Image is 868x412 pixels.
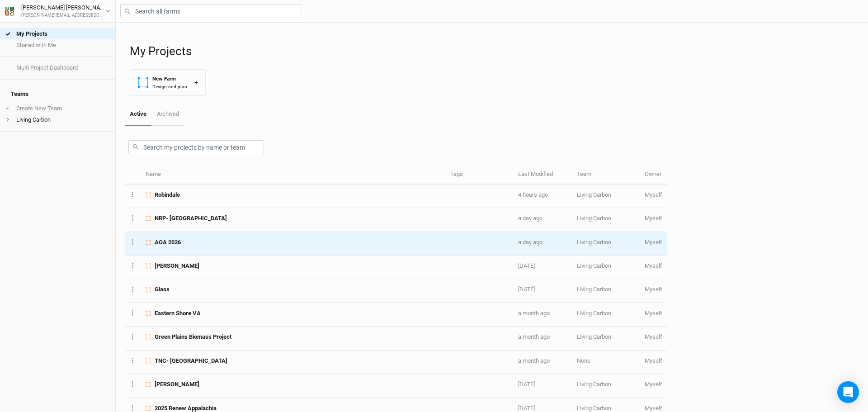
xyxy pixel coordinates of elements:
[572,208,640,232] td: Living Carbon
[640,165,667,185] th: Owner
[518,215,542,222] span: Sep 29, 2025 3:24 PM
[645,286,662,293] span: andy@livingcarbon.com
[518,239,542,246] span: Sep 29, 2025 10:50 AM
[518,191,548,198] span: Sep 30, 2025 11:15 AM
[645,239,662,246] span: andy@livingcarbon.com
[155,285,170,294] span: Glass
[21,12,105,19] div: [PERSON_NAME][EMAIL_ADDRESS][DOMAIN_NAME]
[645,215,662,222] span: andy@livingcarbon.com
[141,165,445,185] th: Name
[5,105,9,112] span: +
[572,303,640,327] td: Living Carbon
[128,140,264,154] input: Search my projects by name or team
[837,381,859,403] div: Open Intercom Messenger
[645,357,662,364] span: andy@livingcarbon.com
[572,232,640,256] td: Living Carbon
[518,333,550,340] span: Aug 22, 2025 8:26 AM
[645,262,662,269] span: andy@livingcarbon.com
[5,3,111,19] button: [PERSON_NAME] [PERSON_NAME][PERSON_NAME][EMAIL_ADDRESS][DOMAIN_NAME]
[155,357,227,365] span: TNC- VA
[518,381,535,388] span: Jul 23, 2025 3:55 PM
[152,75,187,83] div: New Farm
[572,327,640,350] td: Living Carbon
[155,380,199,388] span: Wisniewski
[645,405,662,412] span: andy@livingcarbon.com
[518,405,535,412] span: Jul 23, 2025 3:49 PM
[155,262,199,270] span: Phillips
[572,185,640,208] td: Living Carbon
[572,279,640,303] td: Living Carbon
[645,381,662,388] span: andy@livingcarbon.com
[194,78,198,87] div: +
[445,165,513,185] th: Tags
[130,69,206,96] button: New FarmDesign and plan+
[125,103,151,126] a: Active
[130,44,859,58] h1: My Projects
[155,238,181,246] span: AOA 2026
[155,333,231,341] span: Green Plains Biomass Project
[572,374,640,398] td: Living Carbon
[572,165,640,185] th: Team
[518,357,550,364] span: Aug 19, 2025 10:45 AM
[120,4,301,18] input: Search all farms
[151,103,184,125] a: Archived
[152,83,187,90] div: Design and plan
[5,85,110,103] h4: Teams
[21,3,105,12] div: [PERSON_NAME] [PERSON_NAME]
[572,256,640,279] td: Living Carbon
[645,310,662,317] span: andy@livingcarbon.com
[155,309,201,317] span: Eastern Shore VA
[572,350,640,374] td: None
[155,191,180,199] span: Robindale
[518,262,535,269] span: Sep 16, 2025 11:51 AM
[645,191,662,198] span: andy@livingcarbon.com
[518,286,535,293] span: Sep 8, 2025 2:07 PM
[513,165,572,185] th: Last Modified
[645,333,662,340] span: andy@livingcarbon.com
[518,310,550,317] span: Aug 26, 2025 9:06 AM
[155,214,227,223] span: NRP- Phase 2 Colony Bay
